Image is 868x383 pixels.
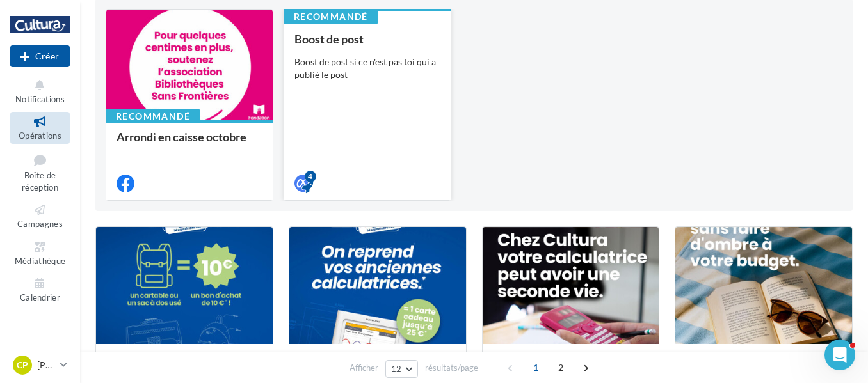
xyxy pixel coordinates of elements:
[385,360,418,378] button: 12
[20,292,60,302] span: Calendrier
[294,33,440,45] div: Boost de post
[37,359,55,371] p: [PERSON_NAME]
[17,219,63,229] span: Campagnes
[17,359,28,371] span: CP
[10,149,70,196] a: Boîte de réception
[10,274,70,305] a: Calendrier
[15,94,65,104] span: Notifications
[284,10,378,24] div: Recommandé
[106,109,200,123] div: Recommandé
[19,130,61,141] span: Opérations
[551,357,571,378] span: 2
[10,353,70,377] a: CP [PERSON_NAME]
[824,340,855,370] iframe: Intercom live chat
[10,45,70,67] div: Nouvelle campagne
[10,200,70,231] a: Campagnes
[22,170,58,192] span: Boîte de réception
[10,75,70,107] button: Notifications
[425,362,478,374] span: résultats/page
[117,130,262,156] div: Arrondi en caisse octobre
[391,364,402,374] span: 12
[526,357,546,378] span: 1
[294,56,440,81] div: Boost de post si ce n'est pas toi qui a publié le post
[10,112,70,143] a: Opérations
[305,171,316,182] div: 4
[10,45,70,67] button: Créer
[350,362,378,374] span: Afficher
[15,256,66,266] span: Médiathèque
[10,237,70,269] a: Médiathèque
